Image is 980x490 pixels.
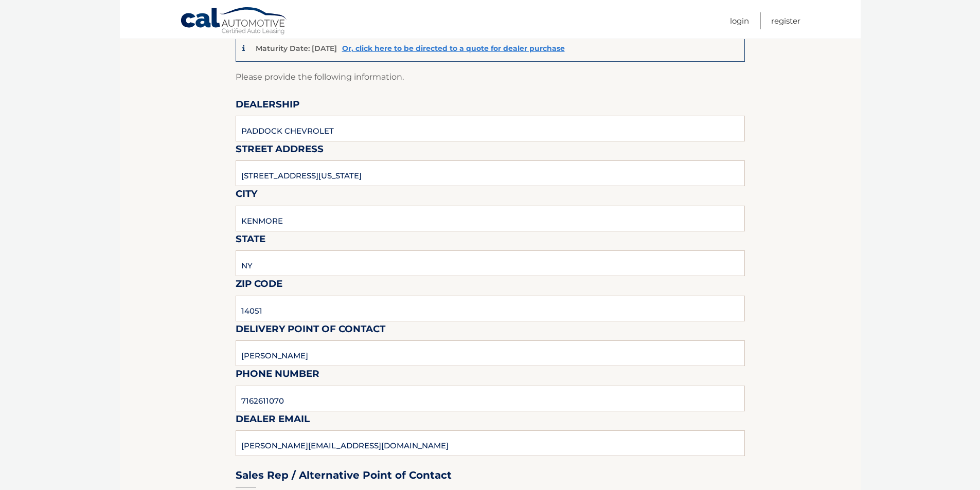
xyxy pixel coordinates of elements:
[342,44,565,53] a: Or, click here to be directed to a quote for dealer purchase
[236,70,745,84] p: Please provide the following information.
[236,97,299,116] label: Dealership
[236,411,310,430] label: Dealer Email
[236,276,282,295] label: Zip Code
[236,366,319,385] label: Phone Number
[180,7,288,37] a: Cal Automotive
[236,186,257,205] label: City
[771,12,800,29] a: Register
[236,469,452,482] h3: Sales Rep / Alternative Point of Contact
[236,231,265,250] label: State
[236,321,385,340] label: Delivery Point of Contact
[256,44,337,53] p: Maturity Date: [DATE]
[730,12,749,29] a: Login
[236,141,324,160] label: Street Address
